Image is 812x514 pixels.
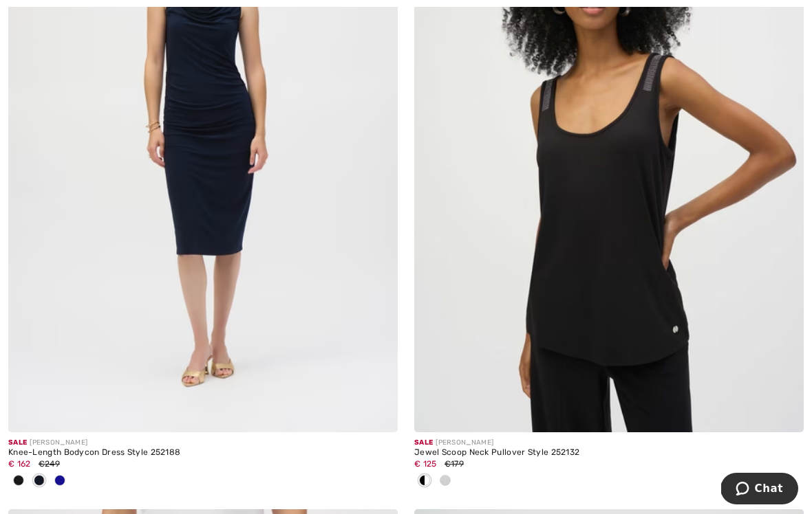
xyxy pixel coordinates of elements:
[435,470,456,493] div: Vanilla 30
[8,438,27,447] span: Sale
[414,448,804,458] div: Jewel Scoop Neck Pullover Style 252132
[8,448,398,458] div: Knee-Length Bodycon Dress Style 252188
[414,438,433,447] span: Sale
[721,473,798,507] iframe: Opens a widget where you can chat to one of our agents
[445,459,464,469] span: €179
[414,438,804,448] div: [PERSON_NAME]
[50,470,70,493] div: Royal Sapphire 163
[414,459,437,469] span: € 125
[8,459,31,469] span: € 162
[414,470,435,493] div: Black
[39,459,60,469] span: €249
[29,470,50,493] div: Midnight Blue
[8,470,29,493] div: Black
[8,438,398,448] div: [PERSON_NAME]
